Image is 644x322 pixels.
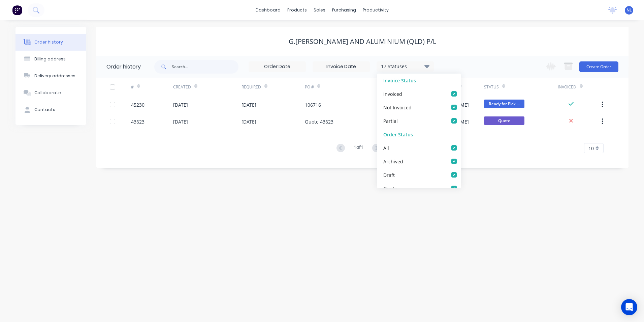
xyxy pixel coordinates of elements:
[484,84,499,90] div: Status
[383,90,402,97] div: Invoiced
[15,84,86,101] button: Collaborate
[377,128,461,141] div: Order Status
[383,117,398,124] div: Partial
[131,101,144,108] div: 45230
[173,78,241,96] div: Created
[131,78,173,96] div: #
[383,144,389,151] div: All
[12,5,22,15] img: Factory
[172,60,238,74] input: Search...
[588,145,594,152] span: 10
[15,34,86,51] button: Order history
[305,78,379,96] div: PO #
[173,84,191,90] div: Created
[383,171,395,178] div: Draft
[383,185,397,192] div: Quote
[558,84,576,90] div: Invoiced
[305,84,314,90] div: PO #
[284,5,310,15] div: products
[383,158,403,165] div: Archived
[241,118,256,125] div: [DATE]
[34,90,61,96] div: Collaborate
[34,56,66,62] div: Billing address
[354,143,363,153] div: 1 of 1
[106,63,141,71] div: Order history
[173,101,188,108] div: [DATE]
[289,37,436,46] div: G.[PERSON_NAME] AND ALUMINIUM (QLD) P/L
[15,68,86,84] button: Delivery addresses
[359,5,392,15] div: productivity
[313,62,369,72] input: Invoice Date
[558,78,600,96] div: Invoiced
[305,101,321,108] div: 106716
[249,62,305,72] input: Order Date
[131,84,134,90] div: #
[329,5,359,15] div: purchasing
[377,63,433,70] div: 17 Statuses
[34,73,75,79] div: Delivery addresses
[310,5,329,15] div: sales
[34,39,63,45] div: Order history
[484,78,558,96] div: Status
[621,299,637,315] div: Open Intercom Messenger
[241,101,256,108] div: [DATE]
[15,101,86,118] button: Contacts
[252,5,284,15] a: dashboard
[484,116,524,125] span: Quote
[377,74,461,87] div: Invoice Status
[241,84,261,90] div: Required
[131,118,144,125] div: 43623
[15,51,86,68] button: Billing address
[383,104,412,111] div: Not Invoiced
[34,107,55,113] div: Contacts
[579,61,618,72] button: Create Order
[305,118,333,125] div: Quote 43623
[626,7,632,13] span: NL
[173,118,188,125] div: [DATE]
[241,78,305,96] div: Required
[484,100,524,108] span: Ready for Pick ...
